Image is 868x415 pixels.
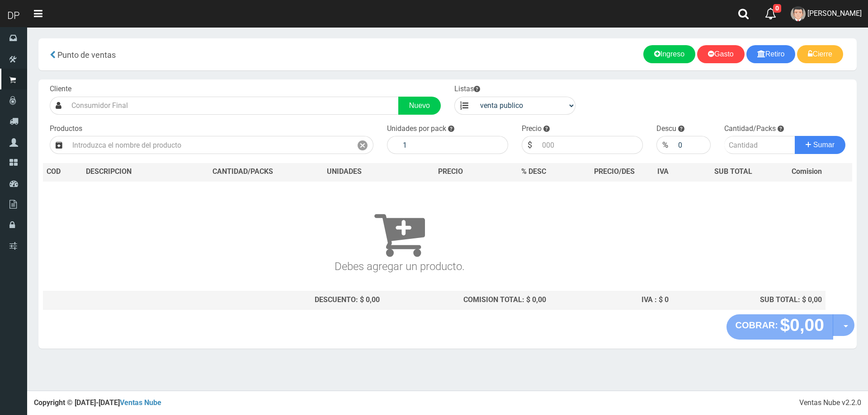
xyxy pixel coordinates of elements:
th: COD [43,163,82,181]
th: UNIDADES [306,163,383,181]
span: [PERSON_NAME] [807,9,862,18]
label: Descu [656,124,676,134]
span: Sumar [813,141,835,149]
a: Nuevo [398,97,441,115]
label: Productos [50,124,82,134]
strong: $0,00 [780,315,824,335]
span: CRIPCION [99,167,132,176]
div: COMISION TOTAL: $ 0,00 [387,295,546,305]
a: Ventas Nube [120,398,161,407]
h3: Debes agregar un producto. [47,194,752,272]
span: IVA [657,167,669,176]
span: 0 [773,4,781,13]
button: COBRAR: $0,00 [726,314,834,340]
th: CANTIDAD/PACKS [180,163,305,181]
strong: Copyright © [DATE]-[DATE] [34,398,161,407]
input: Cantidad [724,136,796,154]
span: Punto de ventas [57,50,116,60]
label: Unidades por pack [387,124,446,134]
input: 000 [538,136,643,154]
span: % DESC [521,167,546,176]
span: PRECIO [438,167,463,177]
input: 000 [674,136,710,154]
input: Introduzca el nombre del producto [68,136,352,154]
a: Cierre [797,45,843,63]
button: Sumar [795,136,845,154]
label: Precio [522,124,542,134]
label: Cantidad/Packs [724,124,776,134]
span: PRECIO/DES [594,167,635,176]
strong: COBRAR: [736,320,778,330]
div: $ [522,136,538,154]
span: Comision [792,167,822,177]
label: Cliente [50,84,71,94]
div: SUB TOTAL: $ 0,00 [676,295,821,305]
span: SUB TOTAL [714,167,752,177]
div: Ventas Nube v2.2.0 [799,398,861,408]
div: IVA : $ 0 [553,295,669,305]
input: Consumidor Final [67,97,399,115]
a: Ingreso [643,45,695,63]
a: Gasto [697,45,745,63]
th: DES [82,163,180,181]
div: DESCUENTO: $ 0,00 [184,295,379,305]
img: User Image [791,6,806,21]
input: 1 [398,136,508,154]
div: % [656,136,674,154]
a: Retiro [746,45,796,63]
label: Listas [454,84,480,94]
